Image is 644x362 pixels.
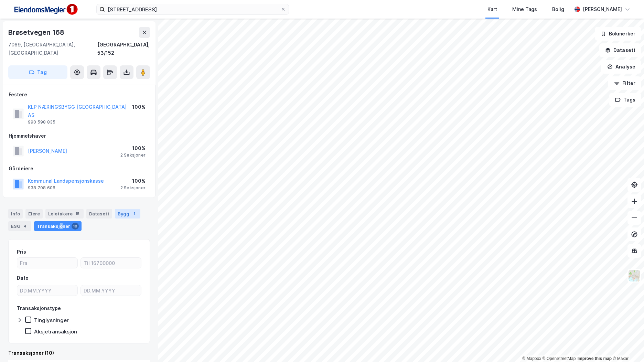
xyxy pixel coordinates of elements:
[628,269,641,282] img: Z
[34,328,77,335] div: Aksjetransaksjon
[22,223,29,230] div: 4
[9,90,150,99] div: Festere
[552,5,564,13] div: Bolig
[97,41,150,57] div: [GEOGRAPHIC_DATA], 53/152
[8,209,23,219] div: Info
[17,274,29,282] div: Dato
[120,144,146,152] div: 100%
[81,285,141,296] input: DD.MM.YYYY
[8,65,67,79] button: Tag
[8,221,31,231] div: ESG
[120,185,146,191] div: 2 Seksjoner
[608,76,641,90] button: Filter
[131,210,138,217] div: 1
[34,317,69,323] div: Tinglysninger
[25,209,43,219] div: Eiere
[610,329,644,362] iframe: Chat Widget
[512,5,537,13] div: Mine Tags
[610,329,644,362] div: Kontrollprogram for chat
[595,27,641,41] button: Bokmerker
[120,177,146,185] div: 100%
[115,209,140,219] div: Bygg
[17,285,77,296] input: DD.MM.YYYY
[583,5,622,13] div: [PERSON_NAME]
[17,304,61,312] div: Transaksjonstype
[11,2,80,17] img: F4PB6Px+NJ5v8B7XTbfpPpyloAAAAASUVORK5CYII=
[81,258,141,268] input: Til 16700000
[522,356,541,361] a: Mapbox
[543,356,576,361] a: OpenStreetMap
[8,41,97,57] div: 7069, [GEOGRAPHIC_DATA], [GEOGRAPHIC_DATA]
[601,60,641,74] button: Analyse
[8,27,66,38] div: Brøsetvegen 168
[132,103,146,111] div: 100%
[487,5,497,13] div: Kart
[8,349,150,357] div: Transaksjoner (10)
[86,209,112,219] div: Datasett
[17,248,26,256] div: Pris
[28,185,55,191] div: 938 708 606
[120,152,146,158] div: 2 Seksjoner
[72,223,79,230] div: 10
[9,164,150,173] div: Gårdeiere
[34,221,82,231] div: Transaksjoner
[45,209,84,219] div: Leietakere
[609,93,641,107] button: Tags
[105,4,280,14] input: Søk på adresse, matrikkel, gårdeiere, leietakere eller personer
[599,43,641,57] button: Datasett
[9,132,150,140] div: Hjemmelshaver
[28,119,55,125] div: 990 598 835
[578,356,612,361] a: Improve this map
[74,210,81,217] div: 15
[17,258,77,268] input: Fra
